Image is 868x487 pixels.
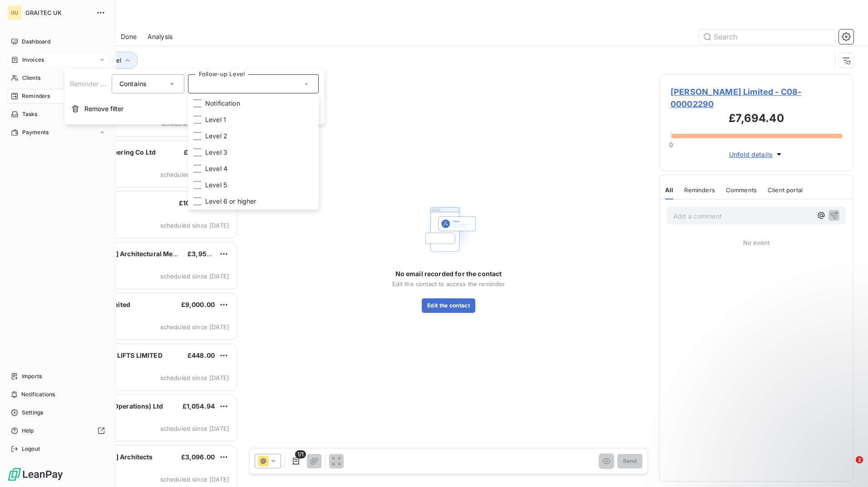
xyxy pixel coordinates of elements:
[665,186,673,194] span: All
[64,250,208,258] span: [PERSON_NAME] Architectural Metalwork Ltd
[7,424,108,438] a: Help
[187,250,221,258] span: £3,956.40
[121,32,137,41] span: Done
[22,92,50,100] span: Reminders
[182,402,215,410] span: £1,054.94
[7,5,22,20] div: GU
[84,104,123,113] span: Remove filter
[160,222,229,229] span: scheduled since [DATE]
[160,374,229,381] span: scheduled since [DATE]
[22,372,42,380] span: Imports
[419,200,478,258] img: Empty state
[729,150,773,159] span: Unfold details
[22,128,49,136] span: Payments
[669,141,673,148] span: 0
[22,110,38,118] span: Tasks
[7,467,64,482] img: Logo LeanPay
[181,453,215,461] span: £3,096.00
[22,74,40,82] span: Clients
[25,9,91,16] span: GRAITEC UK
[686,399,868,463] iframe: Intercom notifications message
[295,450,306,458] span: 1/1
[205,197,256,206] span: Level 6 or higher
[205,115,226,124] span: Level 1
[22,427,34,435] span: Help
[205,148,227,157] span: Level 3
[181,301,215,308] span: £9,000.00
[22,445,40,453] span: Logout
[70,80,117,88] span: Reminder Level
[726,186,757,194] span: Comments
[160,323,229,331] span: scheduled since [DATE]
[392,280,505,287] span: Edit the contact to access the reminder
[684,186,715,194] span: Reminders
[21,390,55,399] span: Notifications
[422,298,475,313] button: Edit the contact
[699,29,835,44] input: Search
[395,269,502,278] span: No email recorded for the contact
[205,99,240,108] span: Notification
[743,239,769,246] span: No event
[160,273,229,280] span: scheduled since [DATE]
[205,180,227,190] span: Level 5
[205,131,227,141] span: Level 2
[160,476,229,483] span: scheduled since [DATE]
[179,199,215,207] span: £10,734.90
[187,351,215,359] span: £448.00
[617,454,642,468] button: Send
[44,89,238,487] div: grid
[148,32,173,41] span: Analysis
[184,148,215,156] span: £1,647.00
[837,456,859,478] iframe: Intercom live chat
[64,99,324,119] button: Remove filter
[22,56,44,64] span: Invoices
[22,409,43,417] span: Settings
[205,164,227,173] span: Level 4
[856,456,863,463] span: 2
[726,149,786,160] button: Unfold details
[119,80,147,88] span: Contains
[22,38,50,46] span: Dashboard
[671,86,842,110] span: [PERSON_NAME] Limited - C08-00002290
[768,186,803,194] span: Client portal
[160,171,229,178] span: scheduled since [DATE]
[671,110,842,128] h3: £7,694.40
[160,425,229,432] span: scheduled since [DATE]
